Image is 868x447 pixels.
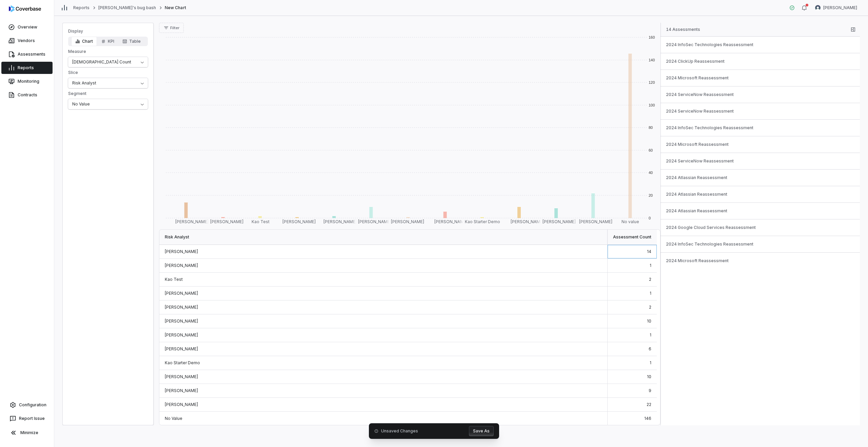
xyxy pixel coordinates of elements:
button: Minimize [3,426,51,440]
img: Lili Jiang avatar [815,5,821,11]
span: 1 [650,263,651,268]
span: 14 Assessments [666,27,700,32]
span: Kao Test [165,277,183,282]
a: 2024 Microsoft Reassessment [660,70,860,86]
a: 2024 Google Cloud Services Reassessment [660,219,860,236]
span: 2024 Microsoft Reassessment [666,142,729,147]
span: 2 [649,277,651,282]
span: [PERSON_NAME] [165,346,198,351]
button: Filter [159,23,184,33]
a: Assessments [1,48,53,60]
img: logo-D7KZi-bG.svg [9,5,41,12]
a: Vendors [1,35,53,47]
span: [PERSON_NAME] [823,5,857,11]
a: 2024 InfoSec Technologies Reassessment [660,119,860,136]
span: 2024 InfoSec Technologies Reassessment [666,241,753,247]
button: Report Issue [3,412,51,425]
a: 2024 InfoSec Technologies Reassessment [660,236,860,252]
text: 20 [649,193,653,197]
text: 100 [649,103,655,107]
text: 120 [649,80,655,84]
button: KPI [97,37,118,46]
text: 160 [649,35,655,39]
div: Risk Analyst [159,230,608,245]
span: [PERSON_NAME] [165,318,198,324]
text: 0 [649,216,651,220]
span: 2024 ServiceNow Reassessment [666,158,734,164]
span: 6 [649,346,651,351]
a: 2024 ServiceNow Reassessment [660,103,860,119]
a: Overview [1,21,53,33]
span: 2024 Atlassian Reassessment [666,192,727,197]
a: [PERSON_NAME]'s bug bash [98,5,156,11]
span: 2024 Atlassian Reassessment [666,175,727,180]
span: [PERSON_NAME] [165,332,198,337]
a: 2024 Microsoft Reassessment [660,136,860,153]
span: 10 [647,374,651,379]
span: Display [68,28,148,34]
div: Assessment Count [608,230,657,245]
a: 2024 Atlassian Reassessment [660,169,860,186]
span: [PERSON_NAME] [165,291,198,296]
a: Monitoring [1,75,53,88]
text: 140 [649,58,655,62]
a: 2024 Microsoft Reassessment [660,252,860,269]
span: 2024 Microsoft Reassessment [666,258,729,264]
span: 2024 ServiceNow Reassessment [666,92,734,97]
span: 10 [647,318,651,324]
span: 2024 InfoSec Technologies Reassessment [666,125,753,131]
span: Slice [68,70,148,75]
span: Kao Starter Demo [165,360,200,365]
button: Lili Jiang avatar[PERSON_NAME] [811,3,861,13]
text: 60 [649,148,653,152]
span: 2 [649,305,651,310]
a: Configuration [3,399,51,411]
a: Contracts [1,89,53,101]
span: 1 [650,291,651,296]
span: 2024 InfoSec Technologies Reassessment [666,42,753,47]
span: 9 [649,388,651,393]
span: [PERSON_NAME] [165,388,198,393]
a: Reports [73,5,90,11]
a: 2024 ClickUp Reassessment [660,53,860,70]
button: Table [118,37,145,46]
button: Chart [71,37,97,46]
span: 2024 ClickUp Reassessment [666,59,725,64]
span: 2024 Microsoft Reassessment [666,75,729,81]
span: [PERSON_NAME] [165,263,198,268]
a: 2024 Atlassian Reassessment [660,186,860,202]
span: 2024 Atlassian Reassessment [666,208,727,214]
a: 2024 ServiceNow Reassessment [660,86,860,103]
span: New Chart [165,5,186,11]
span: 146 [644,416,651,421]
span: [PERSON_NAME] [165,249,198,254]
span: 1 [650,332,651,337]
a: 2024 Atlassian Reassessment [660,202,860,219]
span: Measure [68,49,148,54]
span: 22 [647,402,651,407]
a: 2024 ServiceNow Reassessment [660,153,860,169]
a: 2024 InfoSec Technologies Reassessment [660,37,860,53]
span: 14 [647,249,651,254]
span: Filter [170,25,179,31]
span: Segment [68,91,148,96]
a: Reports [1,62,53,74]
span: No Value [165,416,182,421]
span: 1 [650,360,651,365]
span: [PERSON_NAME] [165,374,198,379]
span: 2024 ServiceNow Reassessment [666,109,734,114]
span: 2024 Google Cloud Services Reassessment [666,225,756,230]
text: 80 [649,125,653,130]
span: [PERSON_NAME] [165,305,198,310]
text: 40 [649,171,653,175]
span: [PERSON_NAME] [165,402,198,407]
